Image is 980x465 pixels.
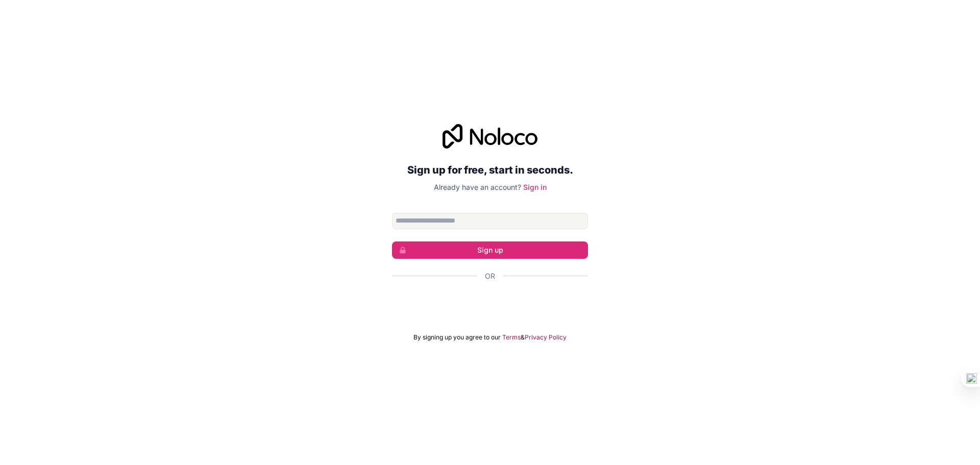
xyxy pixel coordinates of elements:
span: & [521,333,525,341]
span: Already have an account? [434,183,521,191]
span: Or [485,271,495,281]
span: By signing up you agree to our [413,333,501,341]
h2: Sign up for free, start in seconds. [392,161,588,179]
img: one_i.png [966,373,977,384]
input: Email address [392,213,588,229]
button: Sign up [392,241,588,259]
a: Sign in [523,183,547,191]
a: Privacy Policy [525,333,567,341]
a: Terms [502,333,521,341]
